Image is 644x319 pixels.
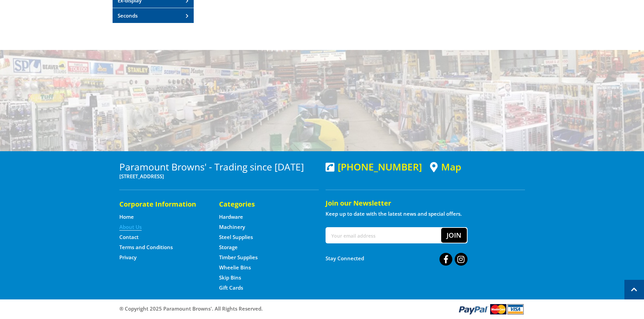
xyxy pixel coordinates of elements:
[457,303,525,315] img: PayPal, Mastercard, Visa accepted
[119,213,134,220] a: Go to the Home page
[326,161,422,172] div: [PHONE_NUMBER]
[119,244,173,251] a: Go to the Terms and Conditions page
[219,264,251,271] a: Go to the Wheelie Bins page
[219,254,258,261] a: Go to the Timber Supplies page
[219,284,243,291] a: Go to the Gift Cards page
[326,210,525,218] p: Keep up to date with the latest news and special offers.
[113,303,532,315] div: ® Copyright 2025 Paramount Browns'. All Rights Reserved.
[441,228,467,243] button: Join
[219,244,238,251] a: Go to the Storage page
[119,200,206,209] h5: Corporate Information
[119,172,319,180] p: [STREET_ADDRESS]
[119,234,139,241] a: Go to the Contact page
[219,200,305,209] h5: Categories
[326,250,468,266] div: Stay Connected
[219,223,245,231] a: Go to the Machinery page
[326,228,441,243] input: Your email address
[219,213,243,220] a: Go to the Hardware page
[326,198,525,208] h5: Join our Newsletter
[119,254,137,261] a: Go to the Privacy page
[219,234,253,241] a: Go to the Steel Supplies page
[119,223,142,231] a: Go to the About Us page
[430,161,461,172] a: View a map of Gepps Cross location
[119,161,319,172] h3: Paramount Browns' - Trading since [DATE]
[113,8,194,23] a: View all Seconds products
[219,274,241,281] a: Go to the Skip Bins page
